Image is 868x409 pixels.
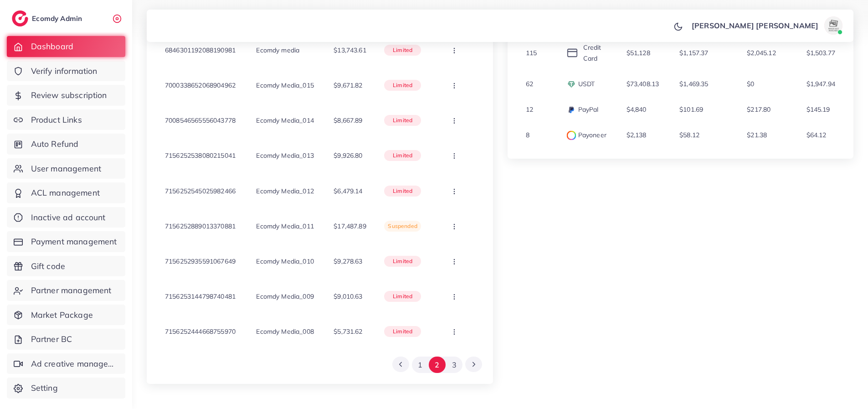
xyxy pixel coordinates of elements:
button: Go to page 2 [429,357,446,373]
p: $8,667.89 [334,115,362,126]
span: Review subscription [31,89,107,101]
a: Payment management [7,231,125,252]
img: payment [567,131,576,140]
p: PayPal [567,104,599,115]
a: [PERSON_NAME] [PERSON_NAME]avatar [687,16,846,35]
p: 7156252889013370881 [165,221,236,232]
span: Setting [31,382,58,394]
span: Partner management [31,285,112,296]
p: limited [393,186,412,197]
p: $101.69 [679,104,703,115]
span: Dashboard [31,41,73,52]
p: 7156253144798740481 [165,291,236,302]
p: $1,503.77 [806,47,835,58]
p: $2,138 [627,129,647,140]
p: Credit Card [567,42,612,64]
p: limited [393,80,412,91]
p: 7156252545025982466 [165,186,236,197]
p: $13,743.61 [334,45,366,56]
a: Market Package [7,305,125,326]
p: $58.12 [679,129,699,140]
img: icon payment [567,48,578,57]
span: Product Links [31,114,82,126]
p: Ecomdy Media_015 [256,80,314,91]
p: $17,487.89 [334,221,366,232]
p: $1,469.35 [679,78,708,89]
button: Go to next page [465,357,482,372]
button: Go to previous page [392,357,409,372]
span: Payment management [31,236,117,248]
a: Inactive ad account [7,207,125,228]
span: Gift code [31,260,65,272]
span: Market Package [31,309,93,321]
p: $73,408.13 [627,78,659,89]
span: Partner BC [31,333,72,345]
a: Review subscription [7,85,125,106]
img: logo [12,10,28,26]
p: Ecomdy media [256,45,299,56]
a: Setting [7,378,125,399]
a: Gift code [7,256,125,277]
p: $9,278.63 [334,256,362,267]
p: limited [393,45,412,56]
button: Go to page 3 [446,357,462,373]
p: 8 [526,129,529,140]
img: payment [567,105,576,114]
span: ACL management [31,187,100,199]
a: ACL management [7,182,125,203]
p: 6846301192088190981 [165,45,236,56]
p: 7156252538080215041 [165,150,236,161]
p: Payoneer [567,129,606,140]
span: Verify information [31,65,98,77]
p: Ecomdy Media_010 [256,256,314,267]
img: avatar [824,16,842,35]
p: $0 [747,78,754,89]
p: $1,157.37 [679,47,708,58]
span: User management [31,163,101,175]
img: payment [567,80,576,89]
p: Ecomdy Media_014 [256,115,314,126]
p: $217.80 [747,104,770,115]
p: $4,840 [627,104,647,115]
span: Inactive ad account [31,212,106,223]
p: USDT [567,78,595,89]
p: Ecomdy Media_011 [256,221,314,232]
p: Ecomdy Media_012 [256,186,314,197]
p: limited [393,256,412,267]
a: Dashboard [7,36,125,57]
a: Verify information [7,61,125,82]
p: $6,479.14 [334,186,362,197]
p: $2,045.12 [747,47,776,58]
p: $5,731.62 [334,326,362,337]
p: $9,926.80 [334,150,362,161]
p: [PERSON_NAME] [PERSON_NAME] [692,20,818,31]
a: Ad creative management [7,353,125,374]
p: $9,010.63 [334,291,362,302]
ul: Pagination [392,357,482,373]
p: 115 [526,47,537,58]
p: $145.19 [806,104,830,115]
button: Go to page 1 [412,357,429,373]
h2: Ecomdy Admin [32,14,84,23]
a: Partner BC [7,329,125,350]
p: $1,947.94 [806,78,835,89]
span: Auto Refund [31,138,79,150]
p: $21.38 [747,129,767,140]
a: Auto Refund [7,134,125,155]
p: 7000338652068904962 [165,80,236,91]
p: limited [393,115,412,126]
p: 7008546565556043778 [165,115,236,126]
p: limited [393,326,412,337]
p: 7156252935591067649 [165,256,236,267]
p: $64.12 [806,129,827,140]
p: $9,671.82 [334,80,362,91]
p: limited [393,150,412,161]
p: 12 [526,104,533,115]
a: User management [7,158,125,179]
p: limited [393,291,412,302]
p: 62 [526,78,533,89]
span: Ad creative management [31,358,118,370]
a: Product Links [7,109,125,130]
p: Ecomdy Media_009 [256,291,314,302]
p: Ecomdy Media_013 [256,150,314,161]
